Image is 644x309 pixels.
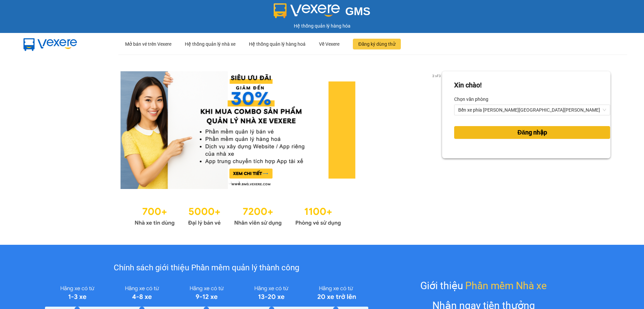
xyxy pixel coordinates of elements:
[228,181,231,184] li: slide item 1
[430,71,442,80] p: 2 of 3
[518,128,547,137] span: Đăng nhập
[45,262,368,274] div: Chính sách giới thiệu Phần mềm quản lý thành công
[420,278,547,294] div: Giới thiệu
[433,71,442,189] button: next slide / item
[245,181,247,184] li: slide item 3
[353,39,401,49] button: Đăng ký dùng thử
[185,33,235,55] div: Hệ thống quản lý nhà xe
[319,33,339,55] div: Về Vexere
[34,71,43,189] button: previous slide / item
[135,202,341,228] img: Statistics.png
[17,33,84,55] img: mbUUG5Q.png
[345,5,370,17] span: GMS
[274,10,371,15] a: GMS
[236,181,239,184] li: slide item 2
[454,94,488,105] label: Chọn văn phòng
[358,40,395,48] span: Đăng ký dùng thử
[465,278,547,294] span: Phần mềm Nhà xe
[274,3,340,18] img: logo 2
[2,22,642,30] div: Hệ thống quản lý hàng hóa
[249,33,306,55] div: Hệ thống quản lý hàng hoá
[454,126,610,139] button: Đăng nhập
[125,33,171,55] div: Mở bán vé trên Vexere
[454,80,482,90] div: Xin chào!
[458,105,606,115] span: Bến xe phía Tây Thanh Hóa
